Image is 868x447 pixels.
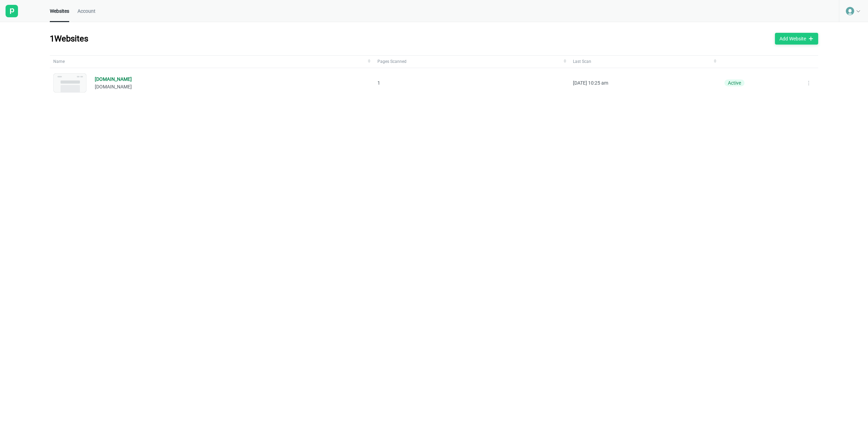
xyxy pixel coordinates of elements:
td: Pages Scanned [374,55,569,68]
td: Name [50,55,374,68]
div: Active [724,79,744,86]
span: Websites [50,8,69,14]
button: Add Website [775,33,818,45]
div: Add Website [779,36,806,42]
div: [DOMAIN_NAME] [95,76,132,82]
p: [DATE] 10:25 am [573,80,716,86]
p: 1 [377,80,566,86]
span: Account [77,8,95,14]
div: [DOMAIN_NAME] [95,84,132,90]
div: 1 Websites [50,33,88,44]
td: Last Scan [569,55,720,68]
